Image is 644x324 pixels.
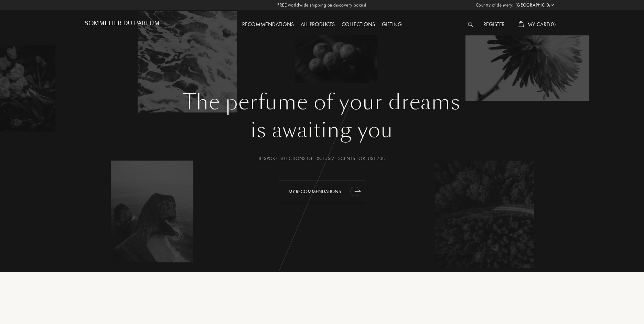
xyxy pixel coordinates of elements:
[297,20,338,29] div: All products
[90,90,554,115] h1: The perfume of your dreams
[85,20,160,27] h1: Sommelier du Parfum
[378,21,405,28] a: Gifting
[348,184,362,198] div: animation
[338,21,378,28] a: Collections
[297,21,338,28] a: All products
[239,21,297,28] a: Recommendations
[279,180,365,203] div: My Recommendations
[90,155,554,162] div: Bespoke selections of exclusive scents for just 20€
[239,20,297,29] div: Recommendations
[274,180,371,203] a: My Recommendationsanimation
[518,21,524,27] img: cart_white.svg
[480,20,508,29] div: Register
[527,21,556,28] span: My Cart ( 0 )
[90,115,554,146] div: is awaiting you
[378,20,405,29] div: Gifting
[85,20,160,29] a: Sommelier du Parfum
[476,2,514,9] span: Country of delivery:
[338,20,378,29] div: Collections
[468,22,473,27] img: search_icn_white.svg
[480,21,508,28] a: Register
